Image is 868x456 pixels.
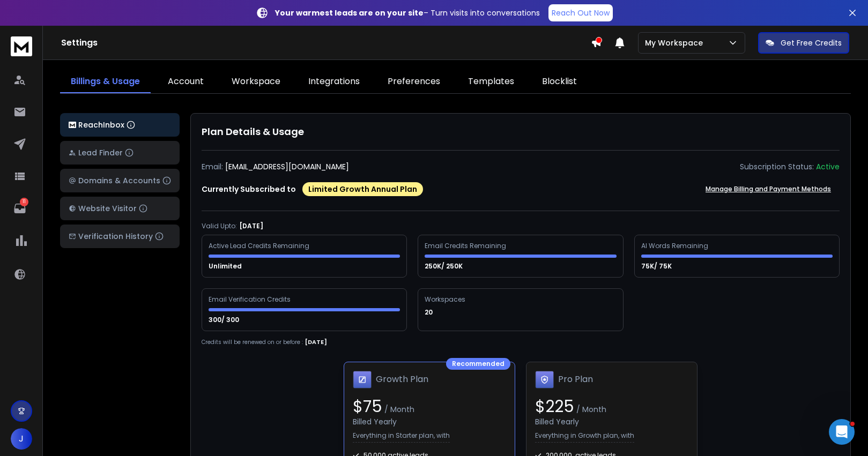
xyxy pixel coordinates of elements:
p: Credits will be renewed on or before : [202,338,303,346]
p: 250K/ 250K [425,262,464,271]
p: Subscription Status: [740,161,814,172]
img: Pro Plan icon [535,371,554,389]
a: Billings & Usage [60,71,151,93]
div: Recommended [446,358,510,370]
p: Currently Subscribed to [202,184,296,195]
div: Email Credits Remaining [425,242,508,250]
p: 300/ 300 [209,316,241,324]
img: Growth Plan icon [353,371,372,389]
span: / Month [574,404,606,415]
button: Website Visitor [60,197,180,220]
button: J [11,428,32,450]
h1: Settings [61,36,591,49]
div: Limited Growth Annual Plan [302,182,423,196]
a: Workspace [221,71,291,93]
button: ReachInbox [60,113,180,137]
p: 11 [20,198,28,206]
div: Email Verification Credits [209,295,292,304]
div: Workspaces [425,295,467,304]
strong: Your warmest leads are on your site [275,8,424,18]
div: Active Lead Credits Remaining [209,242,311,250]
button: Lead Finder [60,141,180,165]
a: Blocklist [531,71,588,93]
button: Verification History [60,225,180,248]
p: Manage Billing and Payment Methods [706,185,831,193]
img: logo [11,36,32,56]
div: AI Words Remaining [641,242,710,250]
a: Templates [457,71,525,93]
span: $ 225 [535,395,574,418]
p: [EMAIL_ADDRESS][DOMAIN_NAME] [225,161,349,172]
p: Everything in Growth plan, with [535,431,634,443]
span: / Month [382,404,414,415]
a: Preferences [377,71,451,93]
p: Unlimited [209,262,243,271]
a: Account [157,71,214,93]
button: Manage Billing and Payment Methods [697,178,840,200]
p: [DATE] [305,338,327,347]
p: – Turn visits into conversations [275,8,540,18]
p: 75K/ 75K [641,262,673,271]
p: My Workspace [645,38,707,48]
p: Valid Upto: [202,222,237,230]
a: Reach Out Now [548,4,613,21]
p: 20 [425,308,434,317]
a: Integrations [298,71,370,93]
div: Active [816,161,840,172]
span: $ 75 [353,395,382,418]
div: Billed Yearly [535,416,688,427]
p: Everything in Starter plan, with [353,431,450,443]
iframe: Intercom live chat [829,419,855,445]
h1: Growth Plan [376,373,428,386]
button: Get Free Credits [758,32,849,54]
p: [DATE] [239,222,263,230]
h1: Plan Details & Usage [202,124,840,139]
img: logo [69,122,76,129]
p: Reach Out Now [552,8,610,18]
a: 11 [9,198,31,219]
div: Billed Yearly [353,416,506,427]
h1: Pro Plan [558,373,593,386]
p: Email: [202,161,223,172]
p: Get Free Credits [781,38,842,48]
button: Domains & Accounts [60,169,180,192]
